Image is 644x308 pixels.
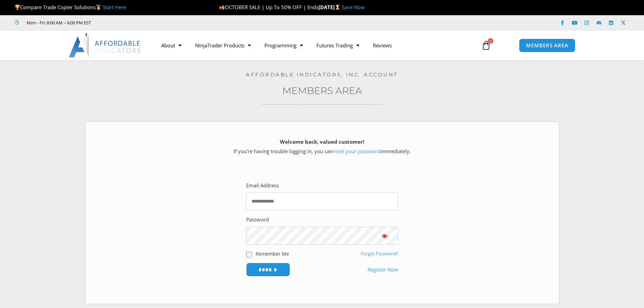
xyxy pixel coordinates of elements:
strong: [DATE] [318,4,342,10]
a: Start Here [103,4,126,10]
span: Mon - Fri: 8:00 AM – 6:00 PM EST [25,19,91,27]
strong: Welcome back, valued customer! [280,138,364,145]
a: Register Now [367,265,398,275]
label: Remember Me [256,250,289,257]
a: Save Now [342,4,365,10]
label: Email Address [246,181,279,190]
img: ⌛ [335,5,340,10]
a: Forgot Password? [361,251,398,257]
img: 🏆 [15,5,20,10]
a: About [154,38,188,53]
button: Show password [371,227,398,245]
span: MEMBERS AREA [526,43,568,48]
label: Password [246,215,269,224]
span: 0 [488,38,493,44]
nav: Menu [154,38,474,53]
a: 0 [471,35,501,55]
a: NinjaTrader Products [188,38,258,53]
img: LogoAI | Affordable Indicators – NinjaTrader [69,33,141,57]
span: OCTOBER SALE | Up To 50% OFF | Ends [219,4,318,10]
a: Futures Trading [310,38,366,53]
img: 🥇 [96,5,101,10]
a: Affordable Indicators, Inc. Account [246,71,398,78]
iframe: Customer reviews powered by Trustpilot [100,19,202,26]
a: MEMBERS AREA [519,39,575,52]
a: Reviews [366,38,399,53]
a: Members Area [282,85,362,96]
img: 🍂 [219,5,224,10]
a: Programming [258,38,310,53]
p: If you’re having trouble logging in, you can immediately. [97,137,547,156]
span: Compare Trade Copier Solutions [15,4,126,10]
a: reset your password [333,148,380,155]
